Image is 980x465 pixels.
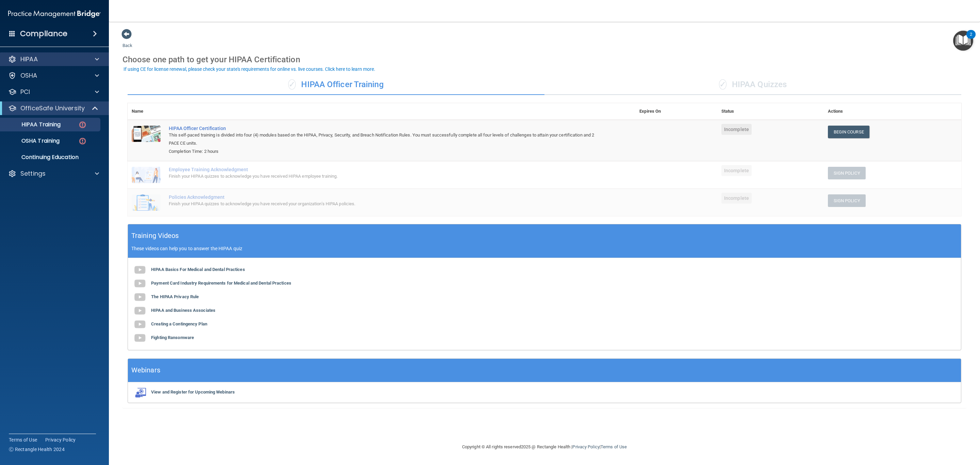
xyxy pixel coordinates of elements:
[8,7,101,21] img: PMB logo
[721,124,752,135] span: Incomplete
[4,154,97,161] p: Continuing Education
[124,67,375,71] div: If using CE for license renewal, please check your state's requirements for online vs. live cours...
[169,200,601,208] div: Finish your HIPAA quizzes to acknowledge you have received your organization’s HIPAA policies.
[151,389,235,395] b: View and Register for Upcoming Webinars
[45,436,76,443] a: Privacy Policy
[78,121,87,129] img: danger-circle.6113f641.png
[169,147,601,156] div: Completion Time: 2 hours
[151,267,245,272] b: HIPAA Basics For Medical and Dental Practices
[721,193,752,204] span: Incomplete
[719,79,726,90] span: ✓
[20,104,85,112] p: OfficeSafe University
[9,446,65,453] span: Ⓒ Rectangle Health 2024
[9,436,37,443] a: Terms of Use
[133,304,147,318] img: gray_youtube_icon.38fcd6cc.png
[828,167,866,179] button: Sign Policy
[169,172,601,180] div: Finish your HIPAA quizzes to acknowledge you have received HIPAA employee training.
[131,230,179,242] h5: Training Videos
[122,66,376,73] button: If using CE for license renewal, please check your state's requirements for online vs. live cours...
[544,75,961,95] div: HIPAA Quizzes
[133,318,147,331] img: gray_youtube_icon.38fcd6cc.png
[20,29,67,38] h4: Compliance
[169,194,601,200] div: Policies Acknowledgment
[717,103,824,120] th: Status
[8,170,99,178] a: Settings
[288,79,296,90] span: ✓
[128,75,544,95] div: HIPAA Officer Training
[122,50,966,69] div: Choose one path to get your HIPAA Certification
[970,34,972,43] div: 2
[4,138,60,144] p: OSHA Training
[131,246,958,251] p: These videos can help you to answer the HIPAA quiz
[20,88,30,96] p: PCI
[635,103,717,120] th: Expires On
[824,103,961,120] th: Actions
[169,167,601,172] div: Employee Training Acknowledgment
[133,331,147,345] img: gray_youtube_icon.38fcd6cc.png
[151,335,194,340] b: Fighting Ransomware
[131,364,160,376] h5: Webinars
[133,290,147,304] img: gray_youtube_icon.38fcd6cc.png
[151,280,291,286] b: Payment Card Industry Requirements for Medical and Dental Practices
[78,137,87,145] img: danger-circle.6113f641.png
[8,55,99,63] a: HIPAA
[169,131,601,147] div: This self-paced training is divided into four (4) modules based on the HIPAA, Privacy, Security, ...
[122,35,132,48] a: Back
[128,103,165,120] th: Name
[133,263,147,277] img: gray_youtube_icon.38fcd6cc.png
[828,194,866,207] button: Sign Policy
[151,321,207,326] b: Creating a Contingency Plan
[169,126,601,131] a: HIPAA Officer Certification
[20,55,38,63] p: HIPAA
[8,71,99,80] a: OSHA
[151,308,215,313] b: HIPAA and Business Associates
[8,104,99,112] a: OfficeSafe University
[8,88,99,96] a: PCI
[20,170,46,178] p: Settings
[20,71,37,80] p: OSHA
[133,387,147,398] img: webinarIcon.c7ebbf15.png
[953,31,973,51] button: Open Resource Center, 2 new notifications
[151,294,199,299] b: The HIPAA Privacy Rule
[4,121,61,128] p: HIPAA Training
[420,436,669,458] div: Copyright © All rights reserved 2025 @ Rectangle Health | |
[572,444,599,449] a: Privacy Policy
[133,277,147,290] img: gray_youtube_icon.38fcd6cc.png
[601,444,627,449] a: Terms of Use
[721,165,752,176] span: Incomplete
[828,126,869,138] a: Begin Course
